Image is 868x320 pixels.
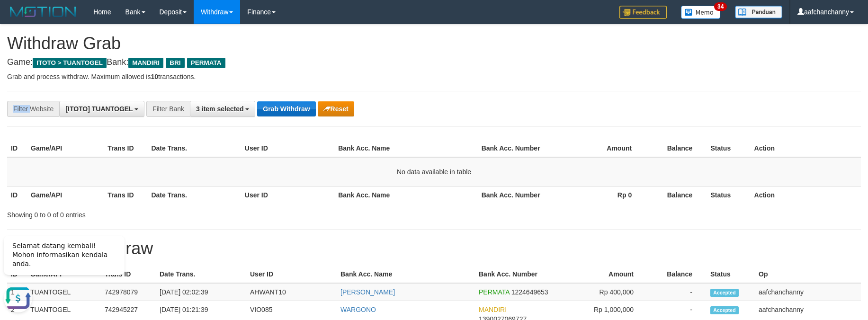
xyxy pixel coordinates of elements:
th: Status [707,186,750,204]
span: [ITOTO] TUANTOGEL [65,105,133,113]
span: 3 item selected [196,105,243,113]
span: BRI [166,58,184,68]
img: MOTION_logo.png [7,5,79,19]
th: Bank Acc. Number [475,266,560,283]
h1: 15 Latest Withdraw [7,239,861,258]
button: Reset [318,101,354,116]
th: Action [751,140,861,157]
th: Game/API [27,140,104,157]
td: aafchanchanny [755,283,861,301]
a: WARGONO [340,306,376,313]
th: Rp 0 [555,186,646,204]
strong: 10 [151,73,158,80]
th: Trans ID [104,140,147,157]
th: Amount [560,266,648,283]
td: No data available in table [7,157,861,187]
span: Accepted [710,289,739,297]
th: Bank Acc. Number [478,186,555,204]
th: User ID [241,140,334,157]
button: [ITOTO] TUANTOGEL [59,101,144,117]
th: ID [7,186,27,204]
th: Trans ID [104,186,147,204]
div: Filter Bank [146,101,190,117]
th: Balance [648,266,707,283]
th: Date Trans. [147,140,241,157]
button: Open LiveChat chat widget [4,57,32,85]
p: Grab and process withdraw. Maximum allowed is transactions. [7,72,861,81]
span: Copy 1224649653 to clipboard [511,288,548,296]
th: Status [707,266,755,283]
td: [DATE] 02:02:39 [156,283,246,301]
th: Date Trans. [156,266,246,283]
th: Amount [555,140,646,157]
th: Balance [646,186,707,204]
img: Button%20Memo.svg [681,6,721,19]
img: Feedback.jpg [619,6,667,19]
span: 34 [714,2,727,11]
h4: Game: Bank: [7,58,861,67]
th: Action [751,186,861,204]
img: panduan.png [735,6,782,18]
span: PERMATA [187,58,225,68]
th: Op [755,266,861,283]
button: Grab Withdraw [257,101,315,116]
td: Rp 400,000 [560,283,648,301]
th: ID [7,140,27,157]
th: Balance [646,140,707,157]
th: Bank Acc. Name [334,140,478,157]
th: Bank Acc. Name [334,186,478,204]
th: User ID [241,186,334,204]
td: - [648,283,707,301]
td: AHWANT10 [246,283,337,301]
span: ITOTO > TUANTOGEL [33,58,107,68]
div: Filter Website [7,101,59,117]
th: Bank Acc. Number [478,140,555,157]
span: MANDIRI [128,58,163,68]
th: Status [707,140,750,157]
th: User ID [246,266,337,283]
th: Bank Acc. Name [337,266,475,283]
span: MANDIRI [479,306,507,313]
div: Showing 0 to 0 of 0 entries [7,206,355,220]
h1: Withdraw Grab [7,34,861,53]
th: Game/API [27,186,104,204]
th: Date Trans. [147,186,241,204]
span: Accepted [710,306,739,314]
button: 3 item selected [190,101,255,117]
a: [PERSON_NAME] [340,288,395,296]
span: PERMATA [479,288,510,296]
span: Selamat datang kembali! Mohon informasikan kendala anda. [12,15,107,40]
